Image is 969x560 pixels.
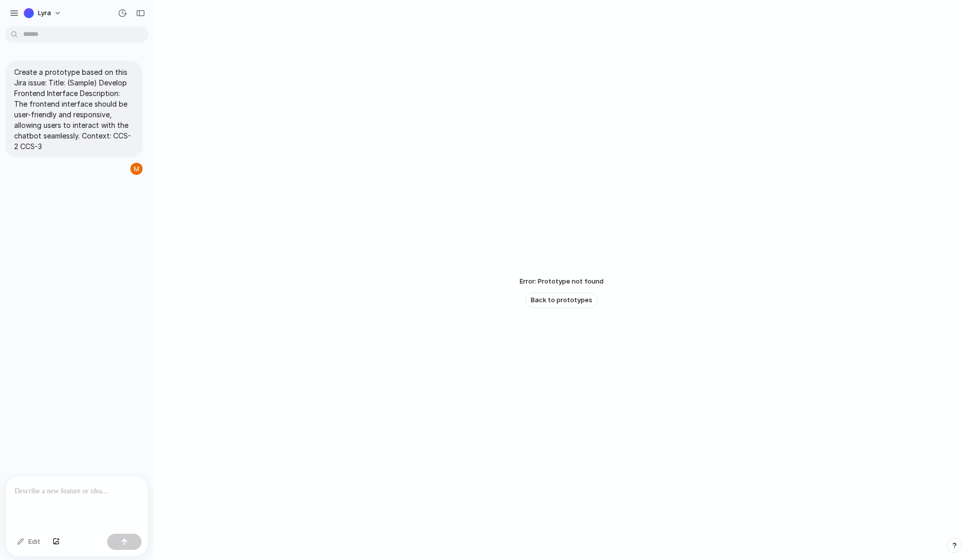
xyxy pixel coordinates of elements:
[38,8,51,18] span: Lyra
[531,295,592,305] span: Back to prototypes
[520,276,604,287] span: Error: Prototype not found
[20,5,67,21] button: Lyra
[526,293,597,308] a: Back to prototypes
[14,67,133,152] p: Create a prototype based on this Jira issue: Title: (Sample) Develop Frontend Interface Descripti...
